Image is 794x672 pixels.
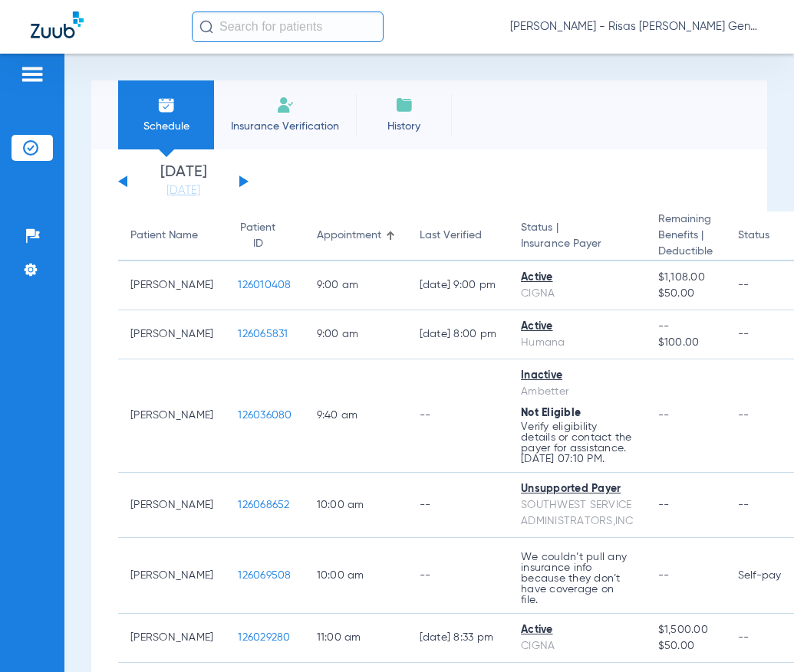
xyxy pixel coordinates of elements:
[238,410,292,421] span: 126036080
[199,20,213,34] img: Search Icon
[717,598,794,672] iframe: Chat Widget
[407,359,509,473] td: --
[521,421,634,464] p: Verify eligibility details or contact the payer for assistance. [DATE] 07:10 PM.
[395,96,413,114] img: History
[658,335,713,351] span: $100.00
[407,473,509,538] td: --
[407,538,509,614] td: --
[420,228,482,244] div: Last Verified
[238,220,278,252] div: Patient ID
[130,228,213,244] div: Patient Name
[276,96,295,114] img: Manual Insurance Verification
[192,11,384,42] input: Search for patients
[31,11,84,38] img: Zuub Logo
[317,228,395,244] div: Appointment
[130,119,203,134] span: Schedule
[658,286,713,302] span: $50.00
[118,359,226,473] td: [PERSON_NAME]
[521,368,634,384] div: Inactive
[118,538,226,614] td: [PERSON_NAME]
[521,286,634,302] div: CIGNA
[238,280,291,290] span: 126010408
[521,335,634,351] div: Humana
[407,614,509,663] td: [DATE] 8:33 PM
[137,165,229,198] li: [DATE]
[137,183,229,198] a: [DATE]
[238,570,291,581] span: 126069508
[420,228,497,244] div: Last Verified
[658,244,713,260] span: Deductible
[521,384,634,400] div: Ambetter
[407,310,509,359] td: [DATE] 8:00 PM
[658,500,670,510] span: --
[305,261,407,310] td: 9:00 AM
[407,261,509,310] td: [DATE] 9:00 PM
[305,359,407,473] td: 9:40 AM
[646,211,726,261] th: Remaining Benefits |
[521,497,634,529] div: SOUTHWEST SERVICE ADMINISTRATORS,INC
[305,310,407,359] td: 9:00 AM
[521,270,634,286] div: Active
[305,473,407,538] td: 10:00 AM
[509,211,646,261] th: Status |
[118,310,226,359] td: [PERSON_NAME]
[305,614,407,663] td: 11:00 AM
[238,220,292,252] div: Patient ID
[238,500,289,510] span: 126068652
[20,65,44,84] img: hamburger-icon
[226,119,344,134] span: Insurance Verification
[157,96,176,114] img: Schedule
[658,570,670,581] span: --
[238,632,290,643] span: 126029280
[521,408,581,418] span: Not Eligible
[521,319,634,335] div: Active
[521,638,634,654] div: CIGNA
[521,622,634,638] div: Active
[305,538,407,614] td: 10:00 AM
[658,638,713,654] span: $50.00
[118,473,226,538] td: [PERSON_NAME]
[658,319,713,335] span: --
[521,552,634,605] p: We couldn’t pull any insurance info because they don’t have coverage on file.
[521,236,634,252] span: Insurance Payer
[238,329,288,339] span: 126065831
[317,228,381,244] div: Appointment
[658,270,713,286] span: $1,108.00
[118,261,226,310] td: [PERSON_NAME]
[367,119,440,134] span: History
[118,614,226,663] td: [PERSON_NAME]
[510,19,763,34] span: [PERSON_NAME] - Risas [PERSON_NAME] General
[658,410,670,421] span: --
[658,622,713,638] span: $1,500.00
[130,228,198,244] div: Patient Name
[521,481,634,497] div: Unsupported Payer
